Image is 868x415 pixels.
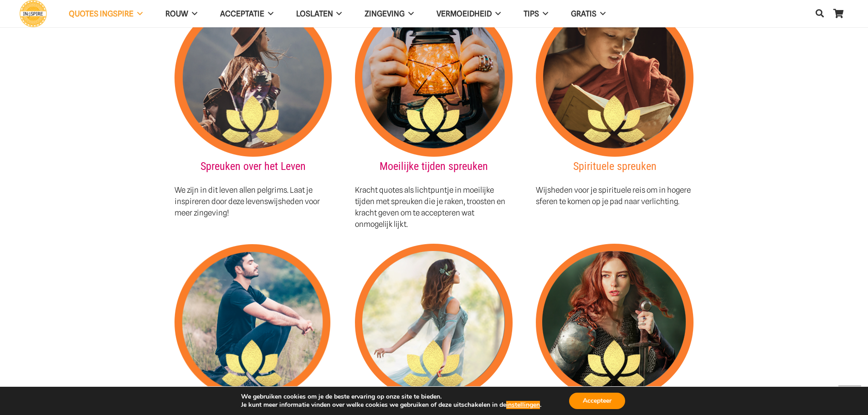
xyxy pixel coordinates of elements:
a: Terug naar top [838,385,861,408]
span: VERMOEIDHEID [437,9,492,18]
a: QUOTES INGSPIRE [57,2,154,26]
span: TIPS [524,9,539,18]
a: VERMOEIDHEID [425,2,512,26]
p: We gebruiken cookies om je de beste ervaring op onze site te bieden. [241,393,541,401]
span: Loslaten [296,9,333,18]
span: ROUW [165,9,188,18]
p: Wijsheden voor je spirituele reis om in hogere sferen te komen op je pad naar verlichting. [536,184,693,207]
p: Kracht quotes als lichtpuntje in moeilijke tijden met spreuken die je raken, troosten en kracht g... [355,184,513,230]
span: Zingeving [365,9,405,18]
a: Moeilijke tijden spreuken [380,160,488,173]
span: Acceptatie [220,9,264,18]
span: GRATIS [571,9,596,18]
button: Accepteer [569,393,625,409]
a: Acceptatie [209,2,285,26]
button: instellingen [506,401,540,409]
a: Zoeken [811,3,829,25]
a: Spreuken over het Leven [200,160,306,173]
a: Loslaten [285,2,354,26]
a: Zingeving [353,2,425,26]
p: We zijn in dit leven allen pelgrims. Laat je inspireren door deze levenswijsheden voor meer zinge... [175,184,332,219]
a: GRATIS [560,2,617,26]
a: TIPS [512,2,560,26]
span: QUOTES INGSPIRE [69,9,134,18]
img: Positieve spreuken van Ingspire [355,244,513,401]
img: Kracht in moeilijke tijden voor de strijders onder ons - Ingspire [536,244,693,401]
a: Spirituele spreuken [573,160,657,173]
a: ROUW [154,2,209,26]
p: Je kunt meer informatie vinden over welke cookies we gebruiken of deze uitschakelen in de . [241,401,541,409]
